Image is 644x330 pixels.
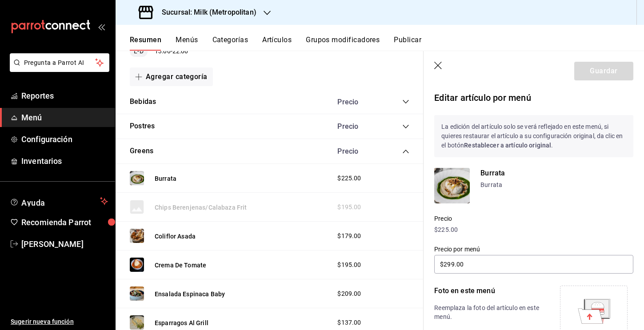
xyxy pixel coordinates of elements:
div: 13:00 - 22:00 [130,46,188,57]
button: Resumen [130,36,161,51]
button: Pregunta a Parrot AI [10,53,109,72]
h3: Sucursal: Milk (Metropolitan) [155,7,256,18]
button: collapse-category-row [402,148,409,155]
button: Bebidas [130,97,156,107]
span: $225.00 [337,174,361,183]
span: $137.00 [337,318,361,327]
p: $225.00 [434,225,633,235]
button: collapse-category-row [402,98,409,105]
button: Coliflor Asada [155,232,196,241]
span: Ayuda [21,196,96,207]
img: Preview [130,171,144,185]
button: Categorías [212,36,248,51]
p: Foto en este menú [434,286,544,296]
span: Configuración [21,133,108,145]
label: Precio por menú [434,246,633,252]
div: Precio [328,98,385,106]
span: Inventarios [21,155,108,167]
button: Publicar [394,36,421,51]
button: Greens [130,146,153,156]
p: La edición del artículo solo se verá reflejado en este menú, si quieres restaurar el artículo a s... [434,115,633,157]
p: Burrata [480,180,633,190]
strong: Restablecer a artículo original [464,142,551,149]
div: Precio [328,147,385,155]
div: Precio [328,122,385,131]
button: Ensalada Espinaca Baby [155,290,225,298]
p: Burrata [480,168,633,179]
input: $0.00 [434,255,633,274]
button: collapse-category-row [402,123,409,130]
button: Burrata [155,174,176,183]
span: Reportes [21,90,108,102]
a: Pregunta a Parrot AI [6,64,109,74]
span: Pregunta a Parrot AI [24,58,96,68]
p: Precio [434,214,633,223]
button: open_drawer_menu [98,23,105,30]
img: Preview [130,258,144,272]
button: Artículos [262,36,292,51]
button: Postres [130,121,155,131]
span: Sugerir nueva función [11,317,108,326]
img: Preview [130,229,144,243]
span: Recomienda Parrot [21,216,108,228]
button: Esparragos Al Grill [155,318,208,327]
button: Menús [176,36,198,51]
span: $209.00 [337,289,361,298]
span: Menú [21,111,108,123]
button: Crema De Tomate [155,261,206,270]
span: L-D [130,47,147,56]
p: Editar artículo por menú [434,91,633,104]
span: $179.00 [337,231,361,241]
img: Preview [130,315,144,330]
div: navigation tabs [130,36,644,51]
img: Product [434,168,470,203]
button: Agregar categoría [130,68,213,86]
button: Grupos modificadores [306,36,380,51]
span: [PERSON_NAME] [21,238,108,250]
img: Preview [130,286,144,301]
span: $195.00 [337,260,361,270]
